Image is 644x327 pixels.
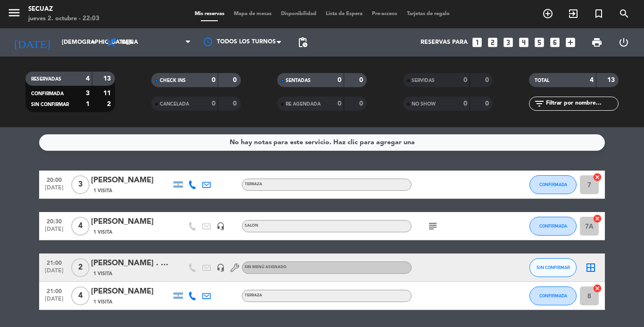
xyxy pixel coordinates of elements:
[93,298,112,306] span: 1 Visita
[31,91,64,96] span: CONFIRMADA
[421,39,468,46] span: Reservas para
[91,286,171,298] div: [PERSON_NAME]
[463,77,467,83] strong: 0
[216,222,225,230] i: headset_mic
[542,8,553,19] i: add_circle_outline
[160,102,189,106] span: CANCELADA
[42,257,66,268] span: 21:00
[42,296,66,307] span: [DATE]
[71,217,90,236] span: 4
[216,263,225,272] i: headset_mic
[93,229,112,236] span: 1 Visita
[535,78,549,83] span: TOTAL
[91,174,171,187] div: [PERSON_NAME]
[518,36,530,49] i: looks_4
[229,11,276,16] span: Mapa de mesas
[533,36,545,49] i: looks_5
[585,262,596,273] i: border_all
[71,258,90,277] span: 2
[91,257,171,270] div: [PERSON_NAME] . 21:30
[367,11,402,16] span: Pre-acceso
[412,78,435,83] span: SERVIDAS
[534,98,545,109] i: filter_list
[463,100,467,107] strong: 0
[160,78,186,83] span: CHECK INS
[539,223,567,229] span: CONFIRMADA
[593,214,602,223] i: cancel
[42,174,66,185] span: 20:00
[529,258,577,277] button: SIN CONFIRMAR
[485,77,491,83] strong: 0
[539,182,567,187] span: CONFIRMADA
[28,14,99,24] div: jueves 2. octubre - 22:03
[338,100,341,107] strong: 0
[618,37,629,48] i: power_settings_new
[103,90,113,97] strong: 11
[190,11,229,16] span: Mis reservas
[212,77,215,83] strong: 0
[359,100,365,107] strong: 0
[359,77,365,83] strong: 0
[297,37,308,48] span: pending_actions
[31,102,69,107] span: SIN CONFIRMAR
[42,285,66,296] span: 21:00
[529,217,577,236] button: CONFIRMADA
[86,90,90,97] strong: 3
[245,294,262,297] span: TERRAZA
[86,75,90,82] strong: 4
[591,37,603,48] span: print
[593,284,602,293] i: cancel
[412,102,436,106] span: NO SHOW
[545,98,618,109] input: Filtrar por nombre...
[537,265,570,270] span: SIN CONFIRMAR
[593,8,604,19] i: turned_in_not
[590,77,594,83] strong: 4
[28,5,99,14] div: secuaz
[88,37,99,48] i: arrow_drop_down
[233,77,239,83] strong: 0
[86,101,90,107] strong: 1
[529,286,577,305] button: CONFIRMADA
[485,100,491,107] strong: 0
[71,286,90,305] span: 4
[42,185,66,196] span: [DATE]
[230,137,415,148] div: No hay notas para este servicio. Haz clic para agregar una
[71,175,90,194] span: 3
[93,270,112,278] span: 1 Visita
[42,268,66,278] span: [DATE]
[91,216,171,228] div: [PERSON_NAME]
[7,6,21,23] button: menu
[31,77,61,82] span: RESERVADAS
[122,39,138,46] span: Cena
[619,8,630,19] i: search
[549,36,561,49] i: looks_6
[42,215,66,226] span: 20:30
[502,36,514,49] i: looks_3
[610,28,637,57] div: LOG OUT
[427,221,438,232] i: subject
[529,175,577,194] button: CONFIRMADA
[212,100,215,107] strong: 0
[245,182,262,186] span: TERRAZA
[402,11,454,16] span: Tarjetas de regalo
[593,172,602,182] i: cancel
[568,8,579,19] i: exit_to_app
[42,226,66,237] span: [DATE]
[286,102,321,106] span: RE AGENDADA
[564,36,577,49] i: add_box
[245,265,287,269] span: Sin menú asignado
[607,77,617,83] strong: 13
[471,36,483,49] i: looks_one
[93,187,112,195] span: 1 Visita
[103,75,113,82] strong: 13
[7,6,21,20] i: menu
[286,78,311,83] span: SENTADAS
[321,11,367,16] span: Lista de Espera
[338,77,341,83] strong: 0
[276,11,321,16] span: Disponibilidad
[233,100,239,107] strong: 0
[245,224,258,228] span: SALON
[7,32,57,53] i: [DATE]
[107,101,113,107] strong: 2
[539,293,567,298] span: CONFIRMADA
